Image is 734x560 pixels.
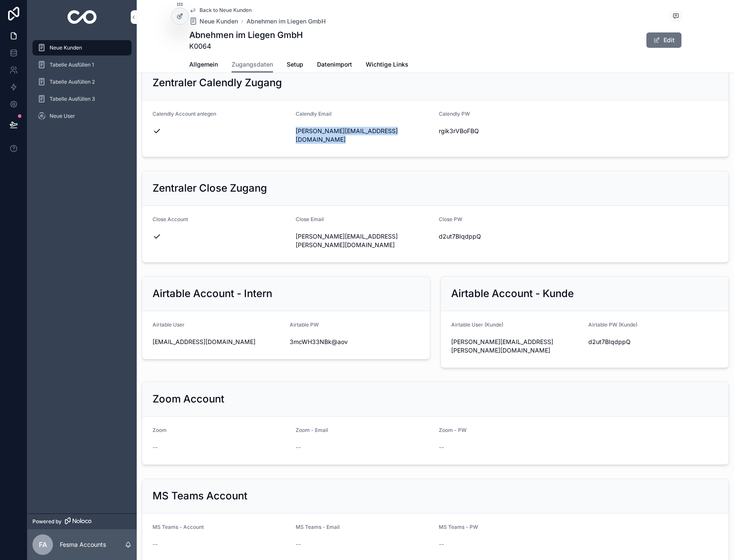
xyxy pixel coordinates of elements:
[32,40,132,55] a: Neue Kunden
[290,338,420,346] span: 3mcWH33NBk@aov
[287,57,303,74] a: Setup
[247,17,326,26] a: Abnehmen im Liegen GmbH
[27,513,137,529] a: Powered by
[153,524,204,530] span: MS Teams - Account
[153,338,283,346] span: [EMAIL_ADDRESS][DOMAIN_NAME]
[32,108,132,124] a: Neue User
[366,60,408,69] span: Wichtige Links
[296,443,301,452] span: --
[50,79,95,85] span: Tabelle Ausfüllen 2
[39,540,47,550] span: FA
[232,60,273,69] span: Zugangsdaten
[50,44,82,51] span: Neue Kunden
[153,392,224,406] h2: Zoom Account
[439,111,470,117] span: Calendly PW
[296,127,432,144] span: [PERSON_NAME][EMAIL_ADDRESS][DOMAIN_NAME]
[153,181,267,195] h2: Zentraler Close Zugang
[189,60,218,69] span: Allgemein
[232,57,273,73] a: Zugangsdaten
[646,32,681,48] button: Edit
[439,524,478,530] span: MS Teams - PW
[296,232,432,249] span: [PERSON_NAME][EMAIL_ADDRESS][PERSON_NAME][DOMAIN_NAME]
[189,29,303,41] h1: Abnehmen im Liegen GmbH
[296,524,340,530] span: MS Teams - Email
[50,61,94,68] span: Tabelle Ausfüllen 1
[439,427,467,433] span: Zoom - PW
[153,76,282,90] h2: Zentraler Calendly Zugang
[189,17,238,26] a: Neue Kunden
[296,111,332,117] span: Calendly Email
[32,91,132,107] a: Tabelle Ausfüllen 3
[366,57,408,74] a: Wichtige Links
[439,232,575,241] span: d2ut7BIqdppQ
[296,427,328,433] span: Zoom - Email
[451,321,503,328] span: Airtable User (Kunde)
[439,540,444,548] span: --
[27,34,137,135] div: scrollable content
[50,96,95,102] span: Tabelle Ausfüllen 3
[287,60,303,69] span: Setup
[153,443,158,452] span: --
[588,338,719,346] span: d2ut7BIqdppQ
[60,540,106,549] p: Fesma Accounts
[200,17,238,26] span: Neue Kunden
[189,41,303,51] span: K0064
[451,338,581,355] span: [PERSON_NAME][EMAIL_ADDRESS][PERSON_NAME][DOMAIN_NAME]
[439,216,462,222] span: Close PW
[153,216,188,222] span: Close Account
[439,443,444,452] span: --
[317,60,352,69] span: Datenimport
[588,321,637,328] span: Airtable PW (Kunde)
[189,7,252,14] a: Back to Neue Kunden
[153,540,158,548] span: --
[200,7,252,14] span: Back to Neue Kunden
[189,57,218,74] a: Allgemein
[32,518,62,525] span: Powered by
[32,74,132,90] a: Tabelle Ausfüllen 2
[451,287,574,300] h2: Airtable Account - Kunde
[296,540,301,548] span: --
[153,321,185,328] span: Airtable User
[317,57,352,74] a: Datenimport
[68,10,97,24] img: App logo
[50,113,75,120] span: Neue User
[153,287,272,300] h2: Airtable Account - Intern
[153,427,167,433] span: Zoom
[153,489,247,503] h2: MS Teams Account
[153,111,216,117] span: Calendly Account anlegen
[439,127,575,135] span: rgik3rVBoFBQ
[296,216,324,222] span: Close Email
[290,321,319,328] span: Airtable PW
[32,57,132,73] a: Tabelle Ausfüllen 1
